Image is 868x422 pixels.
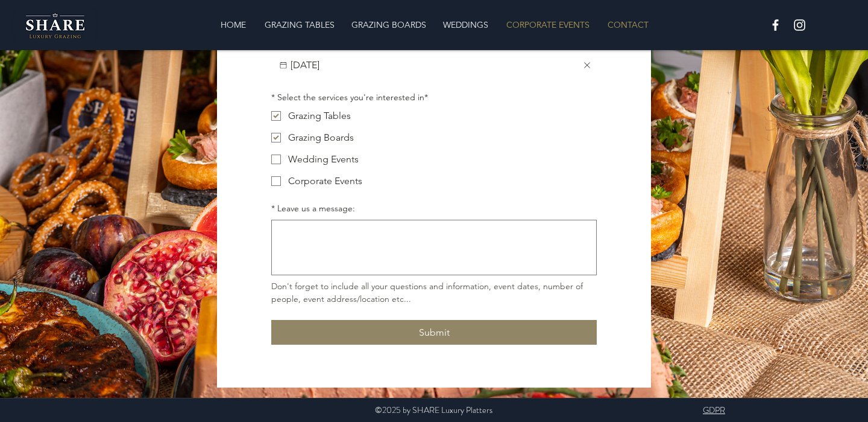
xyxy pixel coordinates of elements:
span: ©2025 by SHARE Luxury Platters [375,404,492,416]
span: Don't forget to include all your questions and information, event dates, number of people, event ... [271,281,585,304]
img: White Facebook Icon [768,18,783,33]
a: GDPR [703,404,725,416]
textarea: Leave us a message: [272,225,596,270]
div: Grazing Tables [288,109,351,123]
a: HOME [212,13,256,37]
p: WEDDINGS [437,13,494,37]
p: CORPORATE EVENTS [500,13,596,37]
a: WEDDINGS [434,13,497,37]
button: 2025-11-22 Date picker Clear [582,60,592,70]
p: GRAZING TABLES [259,13,341,37]
div: Grazing Boards [288,130,354,145]
p: HOME [215,13,252,37]
img: Share Luxury Grazing Logo.png [11,8,99,42]
button: 2025-11-22 Date picker [278,60,288,70]
a: CONTACT [599,13,657,37]
a: CORPORATE EVENTS [497,13,599,37]
p: CONTACT [602,13,655,37]
ul: Social Bar [768,18,807,33]
div: Wedding Events [288,152,359,167]
iframe: Wix Chat [811,365,868,422]
img: White Instagram Icon [792,18,807,33]
p: GRAZING BOARDS [345,13,432,37]
nav: Site [139,13,729,37]
span: Submit [419,327,450,338]
div: Select the services you're interested in* [271,92,428,104]
button: Submit [271,320,597,345]
a: GRAZING BOARDS [342,13,434,37]
a: GRAZING TABLES [256,13,342,37]
label: Leave us a message: [271,203,355,215]
div: Corporate Events [288,174,362,188]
